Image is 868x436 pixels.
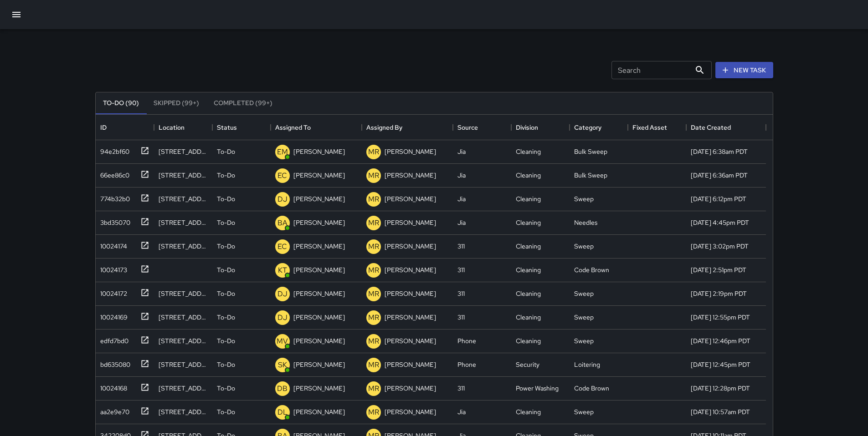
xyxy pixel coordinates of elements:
[217,171,235,180] p: To-Do
[217,147,235,156] p: To-Do
[97,333,128,345] div: edfd7bd0
[217,194,235,203] p: To-Do
[574,194,594,203] div: Sweep
[96,92,146,114] button: To-Do (90)
[159,242,208,251] div: 15 Harriet Street
[217,313,235,322] p: To-Do
[686,115,766,140] div: Date Created
[217,218,235,227] p: To-Do
[368,241,379,252] p: MR
[368,312,379,323] p: MR
[691,360,750,369] div: 8/11/2025, 12:45pm PDT
[159,313,208,322] div: 788 Minna Street
[385,147,436,156] p: [PERSON_NAME]
[159,147,208,156] div: 627 Minna Street
[293,171,345,180] p: [PERSON_NAME]
[457,194,466,203] div: Jia
[159,289,208,298] div: 12 Washburn Street
[293,242,345,251] p: [PERSON_NAME]
[293,407,345,416] p: [PERSON_NAME]
[385,313,436,322] p: [PERSON_NAME]
[457,407,466,416] div: Jia
[97,356,130,369] div: bd635080
[632,115,667,140] div: Fixed Asset
[516,242,541,251] div: Cleaning
[385,194,436,203] p: [PERSON_NAME]
[146,92,206,114] button: Skipped (99+)
[574,313,594,322] div: Sweep
[159,115,185,140] div: Location
[277,336,288,347] p: MV
[574,336,594,345] div: Sweep
[691,313,750,322] div: 8/11/2025, 12:55pm PDT
[97,143,129,156] div: 94e2bf60
[277,194,288,205] p: DJ
[159,407,208,416] div: 774 Tehama Street
[385,171,436,180] p: [PERSON_NAME]
[366,115,402,140] div: Assigned By
[516,218,541,227] div: Cleaning
[691,407,750,416] div: 8/11/2025, 10:57am PDT
[511,115,570,140] div: Division
[293,218,345,227] p: [PERSON_NAME]
[516,115,538,140] div: Division
[293,336,345,345] p: [PERSON_NAME]
[217,336,235,345] p: To-Do
[277,241,287,252] p: EC
[293,313,345,322] p: [PERSON_NAME]
[516,147,541,156] div: Cleaning
[368,407,379,418] p: MR
[159,384,208,393] div: 239 Shipley Street
[159,360,208,369] div: 755 Brannan Street
[97,380,127,393] div: 10024168
[275,115,311,140] div: Assigned To
[691,218,749,227] div: 8/11/2025, 4:45pm PDT
[457,147,466,156] div: Jia
[293,360,345,369] p: [PERSON_NAME]
[212,115,271,140] div: Status
[691,171,748,180] div: 8/12/2025, 6:36am PDT
[516,313,541,322] div: Cleaning
[293,384,345,393] p: [PERSON_NAME]
[159,171,208,180] div: 588 Minna Street
[277,407,288,418] p: DL
[385,360,436,369] p: [PERSON_NAME]
[206,92,280,114] button: Completed (99+)
[97,404,129,416] div: aa2e9e70
[574,384,609,393] div: Code Brown
[457,242,465,251] div: 311
[385,289,436,298] p: [PERSON_NAME]
[97,167,129,180] div: 66ee86c0
[217,115,237,140] div: Status
[457,265,465,274] div: 311
[277,383,288,394] p: DB
[362,115,453,140] div: Assigned By
[691,289,747,298] div: 8/11/2025, 2:19pm PDT
[691,265,746,274] div: 8/11/2025, 2:51pm PDT
[368,289,379,299] p: MR
[516,265,541,274] div: Cleaning
[516,360,539,369] div: Security
[574,242,594,251] div: Sweep
[217,407,235,416] p: To-Do
[277,170,287,181] p: EC
[271,115,362,140] div: Assigned To
[574,147,607,156] div: Bulk Sweep
[277,289,288,299] p: DJ
[217,384,235,393] p: To-Do
[293,147,345,156] p: [PERSON_NAME]
[97,285,127,298] div: 10024172
[217,242,235,251] p: To-Do
[277,147,288,157] p: EM
[278,265,287,276] p: KT
[97,238,127,251] div: 10024174
[385,218,436,227] p: [PERSON_NAME]
[97,262,127,274] div: 10024173
[293,289,345,298] p: [PERSON_NAME]
[457,218,466,227] div: Jia
[385,336,436,345] p: [PERSON_NAME]
[159,194,208,203] div: 1385 Mission Street
[574,115,601,140] div: Category
[457,289,465,298] div: 311
[574,360,600,369] div: Loitering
